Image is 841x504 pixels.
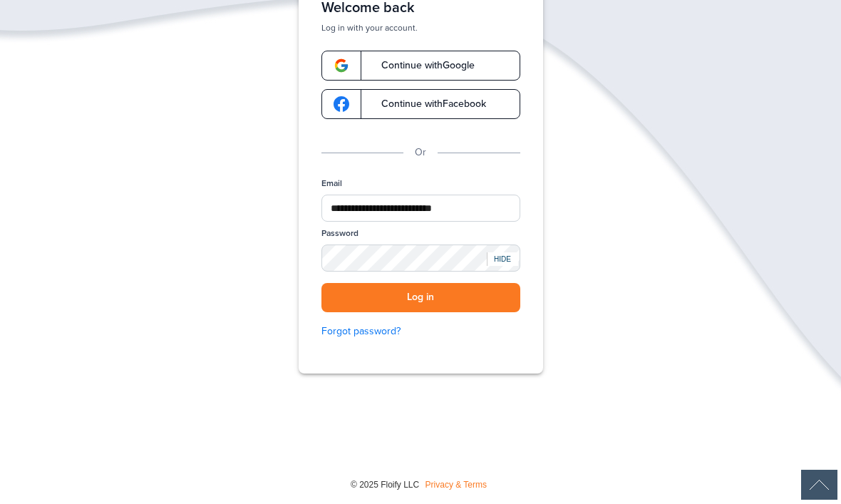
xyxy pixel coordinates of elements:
[367,100,486,110] span: Continue with Facebook
[351,480,419,490] span: © 2025 Floify LLC
[321,51,520,81] a: google-logoContinue withGoogle
[801,470,837,500] img: Back to Top
[487,253,518,267] div: HIDE
[425,480,487,490] a: Privacy & Terms
[321,284,520,313] button: Log in
[321,228,358,240] label: Password
[801,470,837,500] div: Scroll Back to Top
[321,178,342,190] label: Email
[321,23,520,34] p: Log in with your account.
[334,97,349,113] img: google-logo
[321,90,520,120] a: google-logoContinue withFacebook
[321,195,520,222] input: Email
[334,58,349,74] img: google-logo
[321,245,520,272] input: Password
[321,324,520,340] a: Forgot password?
[367,61,475,71] span: Continue with Google
[415,145,426,161] p: Or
